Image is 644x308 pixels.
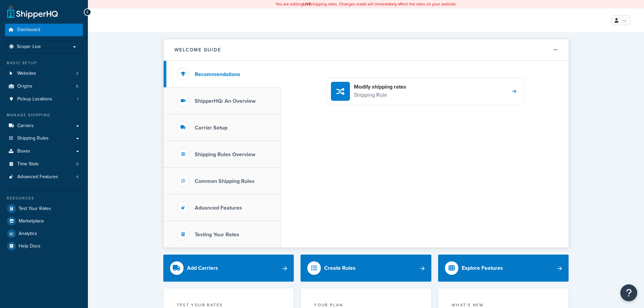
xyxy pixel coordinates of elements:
[5,158,83,170] li: Time Slots
[5,60,83,66] div: Basic Setup
[5,240,83,252] a: Help Docs
[76,71,78,76] span: 2
[324,263,356,273] div: Create Rules
[462,263,503,273] div: Explore Features
[17,44,41,50] span: Scope: Live
[17,123,34,129] span: Carriers
[5,80,83,93] li: Origins
[5,67,83,80] a: Websites2
[17,161,39,167] span: Time Slots
[5,171,83,183] a: Advanced Features4
[164,39,569,61] button: Welcome Guide
[17,96,52,102] span: Pickup Locations
[17,148,30,154] span: Boxes
[195,232,239,238] h3: Testing Your Rates
[5,228,83,240] a: Analytics
[19,243,41,249] span: Help Docs
[5,24,83,36] a: Dashboard
[174,47,221,52] h2: Welcome Guide
[17,174,58,180] span: Advanced Features
[19,206,51,212] span: Test Your Rates
[19,218,44,224] span: Marketplace
[5,145,83,158] a: Boxes
[76,161,78,167] span: 0
[5,112,83,118] div: Manage Shipping
[17,84,32,89] span: Origins
[76,174,78,180] span: 4
[5,215,83,227] a: Marketplace
[5,80,83,93] a: Origins6
[195,205,242,211] h3: Advanced Features
[5,171,83,183] li: Advanced Features
[5,120,83,132] a: Carriers
[5,93,83,105] a: Pickup Locations1
[301,255,431,282] a: Create Rules
[5,195,83,201] div: Resources
[17,136,49,141] span: Shipping Rules
[163,255,294,282] a: Add Carriers
[354,91,406,99] p: Shipping Rule
[5,158,83,170] a: Time Slots0
[76,84,78,89] span: 6
[17,71,36,76] span: Websites
[5,93,83,105] li: Pickup Locations
[19,231,37,237] span: Analytics
[195,151,255,158] h3: Shipping Rules Overview
[354,83,406,91] h4: Modify shipping rates
[195,125,228,131] h3: Carrier Setup
[195,178,255,184] h3: Common Shipping Rules
[5,132,83,145] a: Shipping Rules
[5,67,83,80] li: Websites
[195,71,240,77] h3: Recommendations
[620,284,637,301] button: Open Resource Center
[438,255,569,282] a: Explore Features
[187,263,218,273] div: Add Carriers
[5,203,83,215] a: Test Your Rates
[195,98,256,104] h3: ShipperHQ: An Overview
[17,27,40,33] span: Dashboard
[77,96,78,102] span: 1
[303,1,311,7] b: LIVE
